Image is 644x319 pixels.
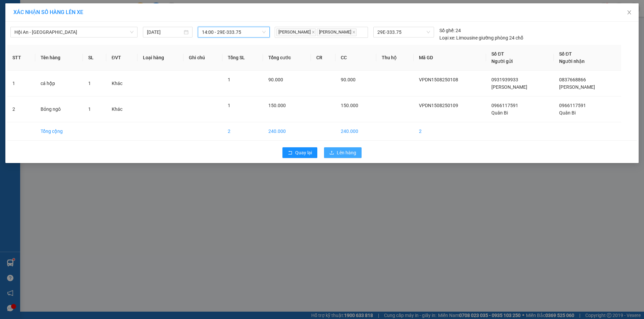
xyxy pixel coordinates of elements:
td: 1 [7,71,35,96]
th: CC [335,45,376,71]
span: Quân Bi [491,110,508,115]
span: 150.000 [268,103,286,108]
span: Người nhận [559,59,585,64]
button: uploadLên hàng [324,147,362,158]
td: 2 [222,122,263,141]
span: Loại xe: [439,34,455,42]
th: Mã GD [414,45,486,71]
span: Số ĐT [491,51,504,57]
span: Người gửi [491,59,513,64]
span: [PERSON_NAME] [559,84,595,90]
td: cá hộp [35,71,83,96]
span: VPDN1508250109 [419,103,458,108]
span: [PERSON_NAME] [317,28,357,36]
button: Close [620,3,639,22]
button: rollbackQuay lại [282,147,317,158]
td: 240.000 [263,122,311,141]
span: Hội An - Hà Nội [14,27,133,37]
div: 24 [439,27,461,34]
span: close [627,10,632,15]
th: CR [311,45,335,71]
td: Tổng cộng [35,122,83,141]
span: 90.000 [268,77,283,82]
span: Quay lại [295,149,312,156]
span: 14:00 - 29E-333.75 [202,27,266,37]
span: 0837668866 [559,77,586,82]
div: Limousine giường phòng 24 chỗ [439,34,523,42]
th: Loại hàng [138,45,184,71]
span: 1 [88,81,91,86]
span: 29E-333.75 [377,27,430,37]
span: ↔ [GEOGRAPHIC_DATA] [23,39,74,50]
span: Số ĐT [559,51,572,57]
span: 150.000 [341,103,358,108]
th: ĐVT [106,45,138,71]
td: Khác [106,96,138,122]
span: 0931939933 [491,77,518,82]
span: close [352,30,356,34]
span: Lên hàng [337,149,356,156]
th: Tổng cước [263,45,311,71]
span: 1 [228,103,230,108]
span: 0966117591 [559,103,586,108]
td: 240.000 [335,122,376,141]
td: 2 [7,96,35,122]
th: Tên hàng [35,45,83,71]
span: [PERSON_NAME] [276,28,316,36]
span: ↔ [GEOGRAPHIC_DATA] [21,34,73,50]
td: 2 [414,122,486,141]
th: Tổng SL [222,45,263,71]
span: close [312,30,315,34]
span: rollback [288,150,292,156]
span: [PERSON_NAME] [491,84,527,90]
span: Quân Bi [559,110,576,115]
th: STT [7,45,35,71]
th: Ghi chú [183,45,222,71]
img: logo [4,22,17,56]
span: XÁC NHẬN SỐ HÀNG LÊN XE [13,9,83,15]
span: SAPA, LÀO CAI ↔ [GEOGRAPHIC_DATA] [21,28,73,50]
td: Khác [106,71,138,96]
span: VPDN1508250109 [77,41,126,48]
input: 15/08/2025 [147,28,182,36]
td: Bỏng ngô [35,96,83,122]
span: VPDN1508250108 [419,77,458,82]
th: SL [83,45,106,71]
span: 1 [228,77,230,82]
span: upload [329,150,334,156]
th: Thu hộ [376,45,414,71]
span: Số ghế: [439,27,454,34]
strong: CHUYỂN PHÁT NHANH HK BUSLINES [24,5,70,27]
span: 1 [88,106,91,112]
span: 90.000 [341,77,356,82]
span: 0966117591 [491,103,518,108]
